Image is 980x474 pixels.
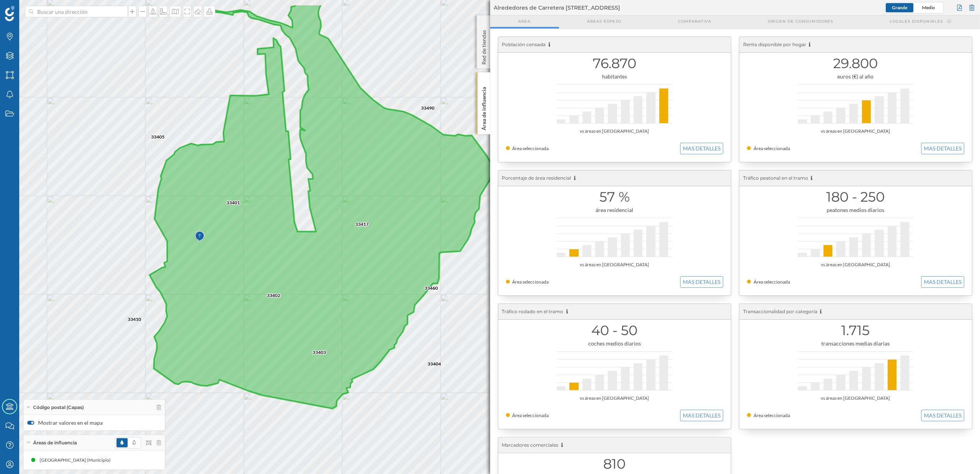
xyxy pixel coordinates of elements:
[680,276,723,288] button: MAS DETALLES
[518,18,531,24] span: Area
[506,457,723,471] h1: 810
[747,261,964,269] div: vs áreas en [GEOGRAPHIC_DATA]
[512,279,549,285] span: Área seleccionada
[739,37,972,53] div: Renta disponible por hogar
[480,84,488,130] p: Área de influencia
[747,323,964,338] h1: 1.715
[195,229,204,244] img: Marker
[506,261,723,269] div: vs áreas en [GEOGRAPHIC_DATA]
[506,394,723,402] div: vs áreas en [GEOGRAPHIC_DATA]
[498,37,731,53] div: Población censada
[498,170,731,186] div: Porcentaje de área residencial
[747,394,964,402] div: vs áreas en [GEOGRAPHIC_DATA]
[512,145,549,151] span: Área seleccionada
[747,340,964,347] div: transacciones medias diarias
[747,56,964,71] h1: 29.800
[747,127,964,135] div: vs áreas en [GEOGRAPHIC_DATA]
[921,143,964,154] button: MAS DETALLES
[512,412,549,418] span: Área seleccionada
[27,419,161,427] label: Mostrar valores en el mapa
[680,410,723,421] button: MAS DETALLES
[480,27,488,65] p: Red de tiendas
[754,279,790,285] span: Área seleccionada
[498,304,731,320] div: Tráfico rodado en el tramo
[890,18,943,24] span: Locales disponibles
[494,4,621,12] span: Alrededores de Carretera [STREET_ADDRESS]
[892,5,907,10] span: Grande
[33,404,84,411] span: Código postal (Capas)
[506,206,723,214] div: área residencial
[506,73,723,80] div: habitantes
[921,410,964,421] button: MAS DETALLES
[5,6,15,21] img: Geoblink Logo
[506,56,723,71] h1: 76.870
[587,18,621,24] span: Áreas espejo
[33,439,77,446] span: Áreas de influencia
[678,18,711,24] span: Comparativa
[747,190,964,204] h1: 180 - 250
[15,5,43,12] span: Soporte
[506,323,723,338] h1: 40 - 50
[921,276,964,288] button: MAS DETALLES
[506,340,723,347] div: coches medios diarios
[747,73,964,80] div: euros (€) al año
[739,304,972,320] div: Transaccionalidad por categoría
[754,145,790,151] span: Área seleccionada
[768,18,833,24] span: Origen de consumidores
[506,127,723,135] div: vs áreas en [GEOGRAPHIC_DATA]
[922,5,935,10] span: Medio
[680,143,723,154] button: MAS DETALLES
[498,437,731,453] div: Marcadores comerciales
[739,170,972,186] div: Tráfico peatonal en el tramo
[506,190,723,204] h1: 57 %
[754,412,790,418] span: Área seleccionada
[747,206,964,214] div: peatones medios diarios
[40,456,115,464] div: [GEOGRAPHIC_DATA] (Municipio)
